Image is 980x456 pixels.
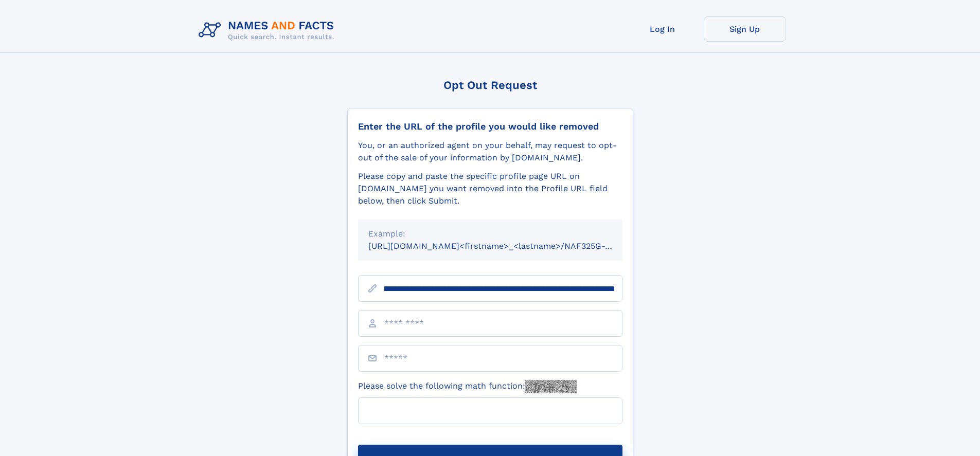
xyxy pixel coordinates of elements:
[358,380,577,393] label: Please solve the following math function:
[358,139,622,164] div: You, or an authorized agent on your behalf, may request to opt-out of the sale of your informatio...
[368,228,612,240] div: Example:
[347,79,633,92] div: Opt Out Request
[358,170,622,207] div: Please copy and paste the specific profile page URL on [DOMAIN_NAME] you want removed into the Pr...
[368,241,642,251] small: [URL][DOMAIN_NAME]<firstname>_<lastname>/NAF325G-xxxxxxxx
[194,16,343,44] img: Logo Names and Facts
[704,16,786,42] a: Sign Up
[621,16,704,42] a: Log In
[358,121,622,132] div: Enter the URL of the profile you would like removed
